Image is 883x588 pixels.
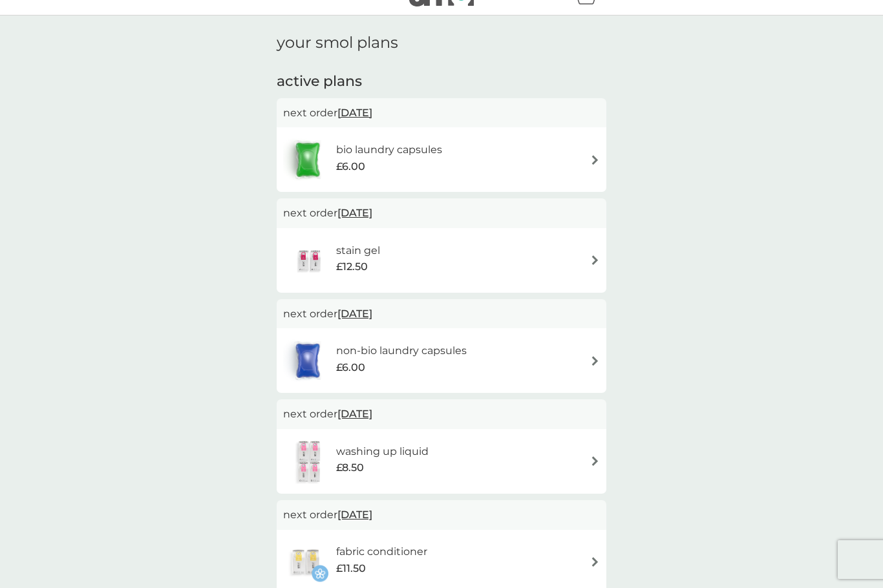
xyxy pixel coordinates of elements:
p: next order [283,105,600,121]
span: £12.50 [336,258,368,275]
span: [DATE] [337,301,372,326]
span: £8.50 [336,459,364,476]
span: £6.00 [336,158,365,175]
span: [DATE] [337,401,372,426]
span: £11.50 [336,560,366,577]
img: bio laundry capsules [283,137,332,182]
p: next order [283,306,600,322]
span: [DATE] [337,502,372,527]
span: [DATE] [337,200,372,226]
span: £6.00 [336,359,365,376]
span: [DATE] [337,100,372,125]
img: arrow right [590,155,600,165]
h6: non-bio laundry capsules [336,342,467,359]
img: fabric conditioner [283,540,328,585]
img: non-bio laundry capsules [283,338,332,383]
h6: fabric conditioner [336,543,427,560]
img: arrow right [590,557,600,567]
p: next order [283,205,600,222]
p: next order [283,406,600,423]
img: arrow right [590,255,600,265]
p: next order [283,507,600,523]
h2: active plans [277,72,606,92]
h6: bio laundry capsules [336,142,442,158]
img: arrow right [590,356,600,366]
h6: stain gel [336,242,380,259]
img: washing up liquid [283,439,336,484]
h6: washing up liquid [336,443,429,460]
img: arrow right [590,456,600,466]
h1: your smol plans [277,34,606,52]
img: stain gel [283,238,336,283]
